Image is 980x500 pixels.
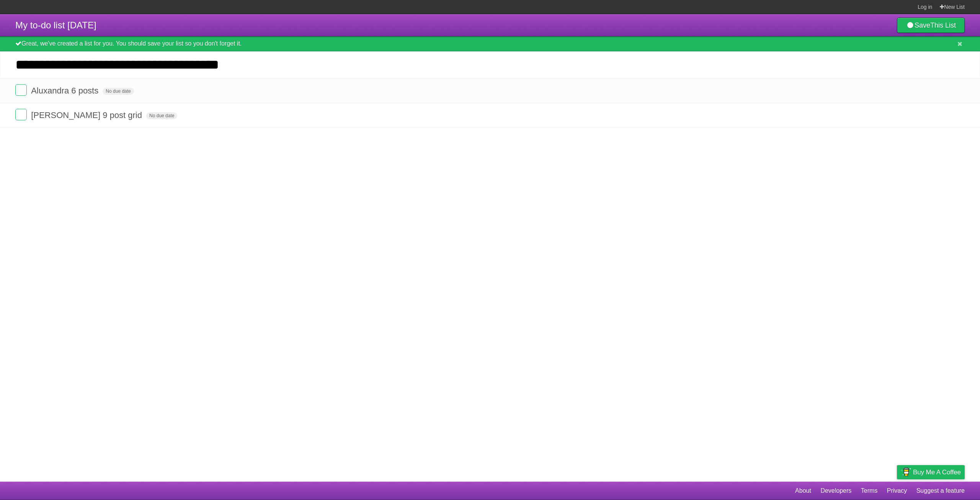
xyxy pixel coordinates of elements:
span: Aluxandra 6 posts [31,86,100,95]
label: Done [15,84,27,96]
a: SaveThis List [897,18,965,33]
b: This List [930,21,956,29]
span: [PERSON_NAME] 9 post grid [31,110,144,120]
a: Developers [820,484,851,498]
img: Buy me a coffee [901,466,911,479]
span: No due date [146,112,177,119]
a: Privacy [887,484,907,498]
span: My to-do list [DATE] [15,20,96,30]
span: Buy me a coffee [913,466,961,479]
a: Buy me a coffee [897,465,965,479]
a: Suggest a feature [916,484,965,498]
a: About [795,484,811,498]
a: Terms [861,484,878,498]
label: Done [15,109,27,120]
span: No due date [103,88,134,95]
